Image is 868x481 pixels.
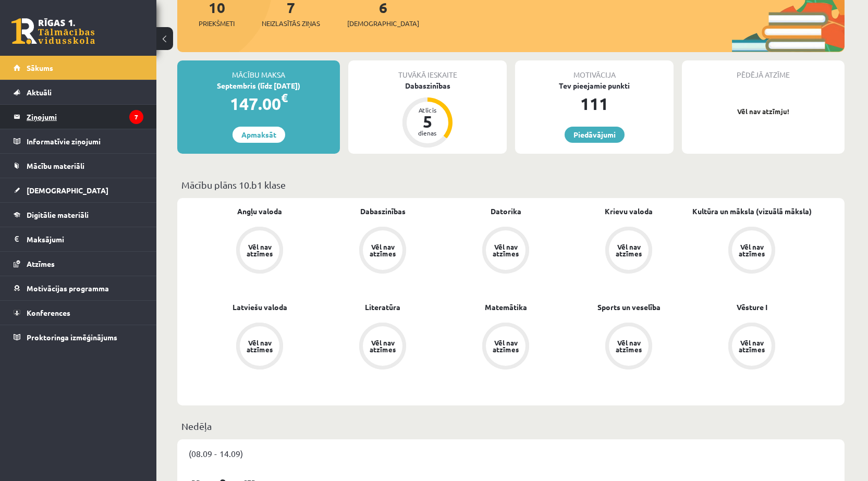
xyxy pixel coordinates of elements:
[14,227,143,251] a: Maksājumi
[682,60,845,80] div: Pēdējā atzīme
[614,243,643,257] div: Vēl nav atzīmes
[27,129,143,153] legend: Informatīvie ziņojumi
[368,339,397,353] div: Vēl nav atzīmes
[347,18,419,29] span: [DEMOGRAPHIC_DATA]
[614,339,643,353] div: Vēl nav atzīmes
[515,91,674,116] div: 111
[14,203,143,227] a: Digitālie materiāli
[27,88,52,97] span: Aktuāli
[412,130,443,136] div: dienas
[321,227,444,276] a: Vēl nav atzīmes
[690,323,813,372] a: Vēl nav atzīmes
[491,243,520,257] div: Vēl nav atzīmes
[11,18,95,44] a: Rīgas 1. Tālmācības vidusskola
[233,302,287,313] a: Latviešu valoda
[198,323,321,372] a: Vēl nav atzīmes
[348,80,507,149] a: Dabaszinības Atlicis 5 dienas
[491,339,520,353] div: Vēl nav atzīmes
[245,339,274,353] div: Vēl nav atzīmes
[27,63,53,72] span: Sākums
[491,206,521,217] a: Datorika
[14,56,143,80] a: Sākums
[27,283,109,293] span: Motivācijas programma
[233,127,285,143] a: Apmaksāt
[368,243,397,257] div: Vēl nav atzīmes
[485,302,527,313] a: Matemātika
[245,243,274,257] div: Vēl nav atzīmes
[14,252,143,276] a: Atzīmes
[365,302,400,313] a: Literatūra
[181,178,840,192] p: Mācību plāns 10.b1 klase
[444,323,567,372] a: Vēl nav atzīmes
[14,178,143,202] a: [DEMOGRAPHIC_DATA]
[605,206,653,217] a: Krievu valoda
[565,127,625,143] a: Piedāvājumi
[262,18,320,29] span: Neizlasītās ziņas
[237,206,282,217] a: Angļu valoda
[177,80,340,91] div: Septembris (līdz [DATE])
[687,106,839,117] p: Vēl nav atzīmju!
[27,186,108,195] span: [DEMOGRAPHIC_DATA]
[14,129,143,153] a: Informatīvie ziņojumi
[27,308,70,317] span: Konferences
[692,206,812,217] a: Kultūra un māksla (vizuālā māksla)
[412,113,443,130] div: 5
[567,227,690,276] a: Vēl nav atzīmes
[14,105,143,129] a: Ziņojumi7
[567,323,690,372] a: Vēl nav atzīmes
[27,105,143,129] legend: Ziņojumi
[27,161,84,170] span: Mācību materiāli
[348,80,507,91] div: Dabaszinības
[412,107,443,113] div: Atlicis
[177,91,340,116] div: 147.00
[360,206,406,217] a: Dabaszinības
[27,259,55,268] span: Atzīmes
[348,60,507,80] div: Tuvākā ieskaite
[515,80,674,91] div: Tev pieejamie punkti
[321,323,444,372] a: Vēl nav atzīmes
[27,332,117,342] span: Proktoringa izmēģinājums
[737,339,766,353] div: Vēl nav atzīmes
[14,80,143,104] a: Aktuāli
[199,18,235,29] span: Priekšmeti
[515,60,674,80] div: Motivācija
[14,325,143,349] a: Proktoringa izmēģinājums
[444,227,567,276] a: Vēl nav atzīmes
[27,210,89,219] span: Digitālie materiāli
[281,90,288,105] span: €
[177,60,340,80] div: Mācību maksa
[198,227,321,276] a: Vēl nav atzīmes
[737,302,767,313] a: Vēsture I
[129,110,143,124] i: 7
[181,419,840,433] p: Nedēļa
[177,439,845,467] div: (08.09 - 14.09)
[14,301,143,325] a: Konferences
[690,227,813,276] a: Vēl nav atzīmes
[14,154,143,178] a: Mācību materiāli
[14,276,143,300] a: Motivācijas programma
[737,243,766,257] div: Vēl nav atzīmes
[27,227,143,251] legend: Maksājumi
[597,302,661,313] a: Sports un veselība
